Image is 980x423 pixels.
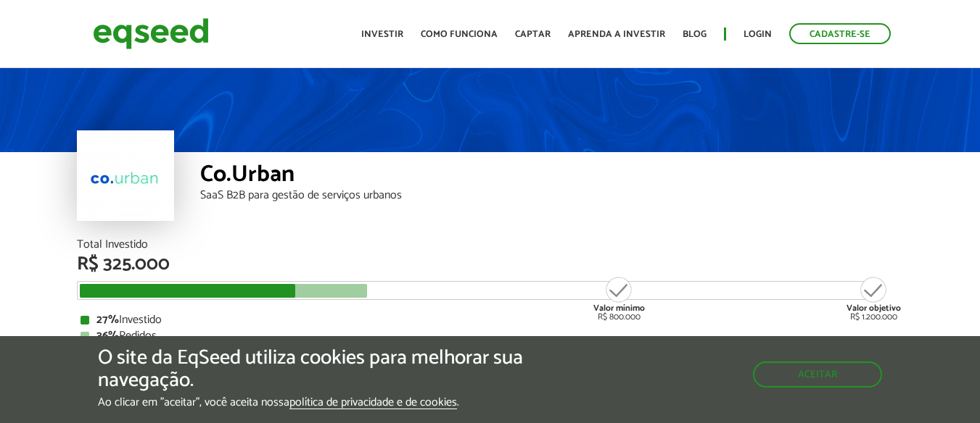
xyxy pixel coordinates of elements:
a: política de privacidade e de cookies [289,397,457,409]
a: Aprenda a investir [568,30,665,39]
a: Captar [515,30,551,39]
img: EqSeed [93,14,209,53]
div: R$ 1.200.000 [847,275,901,322]
p: Ao clicar em "aceitar", você aceita nossa . [98,395,568,409]
a: Login [744,30,772,39]
div: R$ 800.000 [592,275,646,322]
strong: 36% [96,326,119,345]
div: Pedidos [81,330,900,342]
div: Total Investido [77,239,904,251]
div: Investido [81,314,900,326]
strong: Valor mínimo [593,301,645,315]
button: Aceitar [753,361,882,388]
strong: Valor objetivo [847,301,901,315]
div: Co.Urban [200,163,904,190]
a: Investir [361,30,403,39]
a: Blog [683,30,707,39]
div: SaaS B2B para gestão de serviços urbanos [200,190,904,201]
strong: 27% [96,310,119,330]
div: R$ 325.000 [77,255,904,274]
h5: O site da EqSeed utiliza cookies para melhorar sua navegação. [98,347,568,392]
a: Como funciona [421,30,498,39]
a: Cadastre-se [789,23,891,44]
